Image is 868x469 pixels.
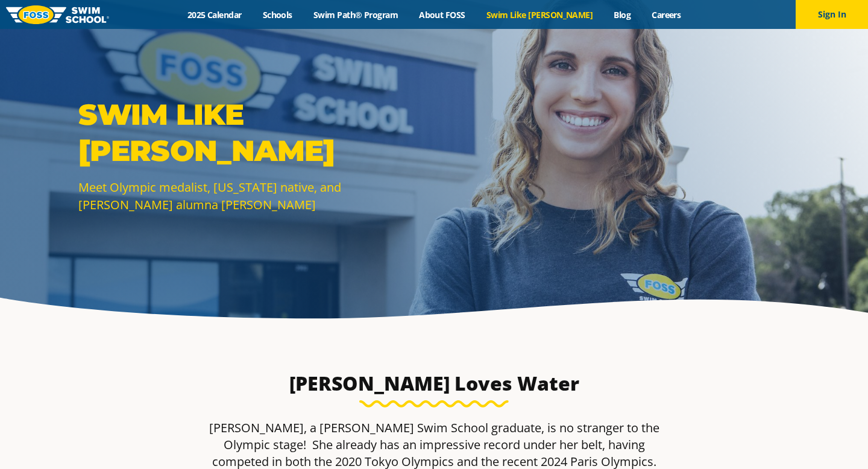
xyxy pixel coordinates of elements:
[409,9,476,20] a: About FOSS
[78,178,428,213] p: Meet Olympic medalist, [US_STATE] native, and [PERSON_NAME] alumna [PERSON_NAME]
[252,9,303,20] a: Schools
[270,371,598,395] h3: [PERSON_NAME] Loves Water
[603,9,641,20] a: Blog
[641,9,691,20] a: Careers
[177,9,252,20] a: 2025 Calendar
[303,9,408,20] a: Swim Path® Program
[78,96,428,169] p: SWIM LIKE [PERSON_NAME]
[6,5,109,24] img: FOSS Swim School Logo
[476,9,603,20] a: Swim Like [PERSON_NAME]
